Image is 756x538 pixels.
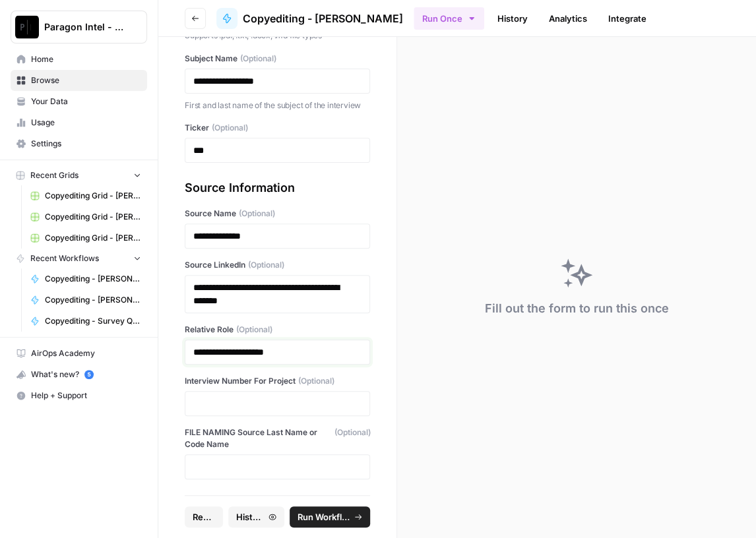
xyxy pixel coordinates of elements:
[239,208,275,220] span: (Optional)
[212,122,248,134] span: (Optional)
[290,506,370,527] button: Run Workflow
[185,99,370,112] p: First and last name of the subject of the interview
[31,117,141,129] span: Usage
[185,506,223,527] button: Reset
[31,53,141,65] span: Home
[24,311,147,332] a: Copyediting - Survey Questions - [PERSON_NAME]
[45,190,141,202] span: Copyediting Grid - [PERSON_NAME]
[11,365,146,384] div: What's new?
[24,289,147,311] a: Copyediting - [PERSON_NAME]
[541,8,595,29] a: Analytics
[11,165,147,185] button: Recent Grids
[84,370,94,379] a: 5
[11,249,147,268] button: Recent Workflows
[185,179,370,197] div: Source Information
[24,206,147,227] a: Copyediting Grid - [PERSON_NAME]
[31,347,141,359] span: AirOps Academy
[31,138,141,150] span: Settings
[185,427,370,450] label: FILE NAMING Source Last Name or Code Name
[298,375,334,387] span: (Optional)
[11,11,147,44] button: Workspace: Paragon Intel - Copyediting
[185,375,370,387] label: Interview Number For Project
[24,227,147,249] a: Copyediting Grid - [PERSON_NAME]
[185,122,370,134] label: Ticker
[11,343,147,364] a: AirOps Academy
[30,169,79,181] span: Recent Grids
[248,259,284,271] span: (Optional)
[185,53,370,65] label: Subject Name
[45,232,141,244] span: Copyediting Grid - [PERSON_NAME]
[45,273,141,285] span: Copyediting - [PERSON_NAME]
[30,253,99,264] span: Recent Workflows
[11,385,147,406] button: Help + Support
[31,75,141,86] span: Browse
[24,268,147,289] a: Copyediting - [PERSON_NAME]
[193,510,215,523] span: Reset
[600,8,654,29] a: Integrate
[414,7,484,30] button: Run Once
[489,8,536,29] a: History
[45,211,141,223] span: Copyediting Grid - [PERSON_NAME]
[15,15,39,39] img: Paragon Intel - Copyediting Logo
[11,91,147,112] a: Your Data
[228,506,284,527] button: History
[11,112,147,133] a: Usage
[185,259,370,271] label: Source LinkedIn
[236,324,272,336] span: (Optional)
[11,49,147,70] a: Home
[11,70,147,91] a: Browse
[236,510,265,523] span: History
[24,185,147,206] a: Copyediting Grid - [PERSON_NAME]
[216,8,403,29] a: Copyediting - [PERSON_NAME]
[87,371,90,378] text: 5
[31,390,141,402] span: Help + Support
[45,294,141,306] span: Copyediting - [PERSON_NAME]
[240,53,276,65] span: (Optional)
[185,324,370,336] label: Relative Role
[44,20,124,34] span: Paragon Intel - Copyediting
[31,96,141,107] span: Your Data
[298,510,350,523] span: Run Workflow
[11,133,147,154] a: Settings
[485,299,669,318] div: Fill out the form to run this once
[185,208,370,220] label: Source Name
[243,11,403,26] span: Copyediting - [PERSON_NAME]
[334,427,370,450] span: (Optional)
[11,364,147,385] button: What's new? 5
[45,315,141,327] span: Copyediting - Survey Questions - [PERSON_NAME]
